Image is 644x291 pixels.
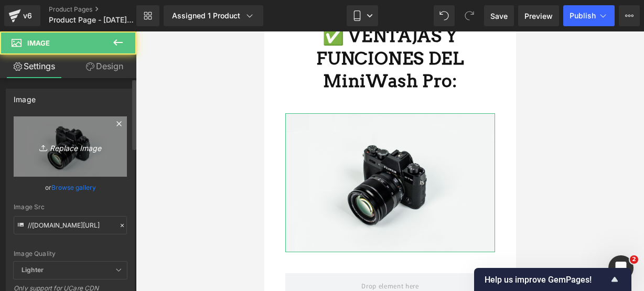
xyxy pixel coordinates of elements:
[563,5,615,26] button: Publish
[49,16,134,24] span: Product Page - [DATE] 18:58:18
[51,178,96,197] a: Browse gallery
[27,39,50,47] span: Image
[459,5,480,26] button: Redo
[70,55,138,78] a: Design
[485,273,621,286] button: Show survey - Help us improve GemPages!
[619,5,640,26] button: More
[518,5,559,26] a: Preview
[570,12,596,20] span: Publish
[14,182,127,193] div: or
[14,216,127,234] input: Link
[49,5,154,14] a: Product Pages
[524,10,553,21] span: Preview
[14,89,36,104] div: Image
[22,266,44,274] b: Lighter
[28,140,112,153] i: Replace Image
[434,5,455,26] button: Undo
[14,250,127,257] div: Image Quality
[4,5,40,26] a: v6
[21,9,34,23] div: v6
[172,10,255,21] div: Assigned 1 Product
[490,10,508,21] span: Save
[630,255,638,264] span: 2
[136,5,159,26] a: New Library
[485,275,608,285] span: Help us improve GemPages!
[608,255,634,281] iframe: Intercom live chat
[14,203,127,211] div: Image Src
